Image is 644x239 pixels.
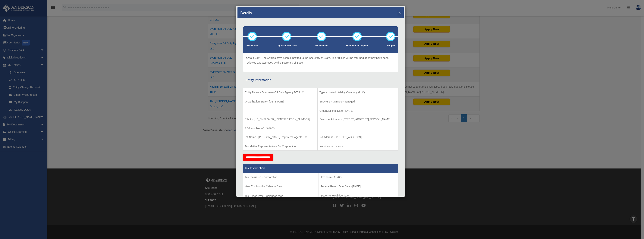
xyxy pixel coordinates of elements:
p: Tax Form - 1120S [321,175,396,180]
p: Business Address - [STREET_ADDRESS][PERSON_NAME] [319,117,396,122]
p: Type - Limited Liability Company (LLC) [319,90,396,95]
p: EIN Recieved [315,44,328,48]
p: Year End Month - Calendar Year [245,184,317,189]
p: SOS number - C1484900 [245,126,316,131]
p: Structure - Manager-managed [319,99,396,104]
p: Organization State - [US_STATE] [245,99,316,104]
p: Documents Complete [346,44,368,48]
p: Articles Sent [246,44,259,48]
p: Shipped [386,44,395,48]
td: Tax Period Type - Calendar Year [243,173,319,201]
button: × [398,11,401,14]
p: Entity Name - Evergreen Off Duty Agency MT, LLC [245,90,316,95]
span: Article Sent - [246,56,262,59]
p: Tax Matter Representative - S - Corporation [245,144,316,149]
p: RA Name - [PERSON_NAME] Registered Agents, Inc. [245,135,316,140]
p: RA Address - [STREET_ADDRESS] [319,135,396,140]
p: Tax Status - S - Corporation [245,175,317,180]
p: Federal Return Due Date - [DATE] [321,184,396,189]
p: Nominee Info - false [319,144,396,149]
div: Entity Information [246,77,396,83]
p: EIN # - [US_EMPLOYER_IDENTIFICATION_NUMBER] [245,117,316,122]
h4: Details [240,10,252,15]
p: State Renewal due date - [321,193,396,198]
p: Organizational Date - [DATE] [319,108,396,113]
p: The Articles have been submitted to the Secretary of State. The Articles will be returned after t... [246,56,395,65]
p: Organizational Date [277,44,297,48]
th: Tax Information [243,164,398,173]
